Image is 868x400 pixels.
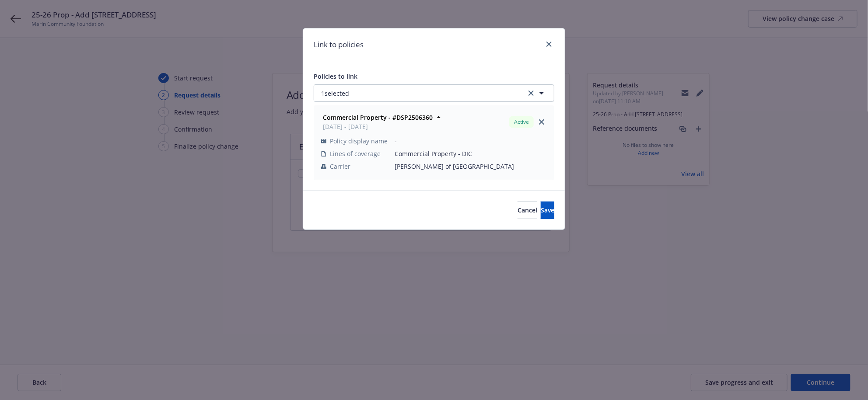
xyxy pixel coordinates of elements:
[518,206,537,214] span: Cancel
[395,136,547,146] span: -
[314,72,357,80] span: Policies to link
[314,84,554,102] button: 1selectedclear selection
[323,122,433,131] span: [DATE] - [DATE]
[513,118,530,126] span: Active
[395,149,547,158] span: Commercial Property - DIC
[526,88,536,98] a: clear selection
[330,149,381,158] span: Lines of coverage
[541,202,554,219] button: Save
[544,39,554,49] a: close
[321,89,349,98] span: 1 selected
[541,206,554,214] span: Save
[330,136,388,146] span: Policy display name
[518,202,537,219] button: Cancel
[536,117,547,127] a: close
[323,113,433,122] strong: Commercial Property - #DSP2506360
[330,162,350,171] span: Carrier
[314,39,364,50] h1: Link to policies
[395,162,547,171] span: [PERSON_NAME] of [GEOGRAPHIC_DATA]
